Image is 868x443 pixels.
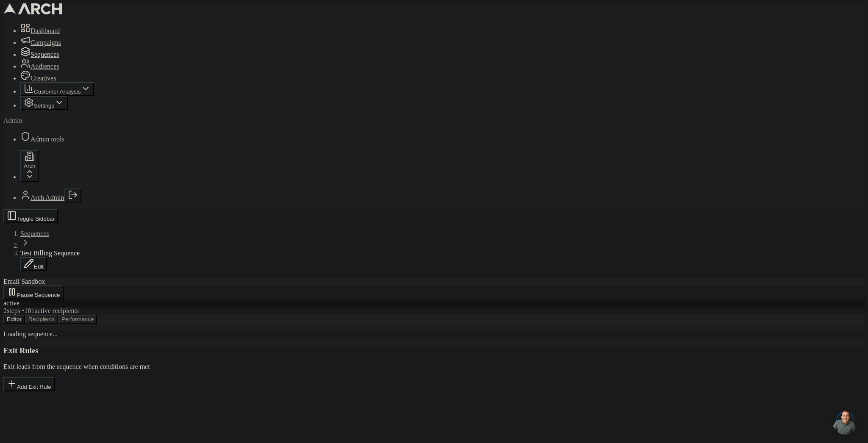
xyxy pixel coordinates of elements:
a: Audiences [20,63,59,70]
span: Sequences [31,51,59,58]
button: Add Exit Rule [3,377,55,391]
a: Sequences [20,51,59,58]
a: Admin tools [20,136,64,143]
span: Audiences [31,63,59,70]
div: active [3,299,865,307]
button: Editor [3,315,25,324]
nav: breadcrumb [3,230,865,271]
span: Customer Analysis [34,89,81,95]
span: Arch [24,163,35,169]
h3: Exit Rules [3,346,865,355]
a: Creatives [20,75,56,82]
button: Customer Analysis [20,82,94,96]
span: Toggle Sidebar [17,216,55,222]
a: Sequences [20,230,49,237]
span: Settings [34,102,54,109]
a: Campaigns [20,39,61,46]
div: Email Sandbox [3,278,865,285]
span: Dashboard [31,27,60,34]
div: Admin [3,117,865,125]
button: Pause Sequence [3,285,64,299]
span: 2 steps • 101 active recipients [3,307,79,314]
button: Edit [20,257,47,271]
button: Recipients [25,315,58,324]
a: Dashboard [20,27,60,34]
button: Toggle Sidebar [3,209,58,223]
button: Arch [20,150,39,182]
button: Performance [58,315,97,324]
span: Test Billing Sequence [20,249,80,257]
span: Edit [34,263,44,270]
div: Open chat [832,409,858,435]
span: Creatives [31,75,56,82]
p: Exit leads from the sequence when conditions are met [3,363,865,371]
button: Log out [64,188,81,202]
span: Campaigns [31,39,61,46]
span: Admin tools [31,136,64,143]
p: Loading sequence... [3,330,865,338]
a: Arch Admin [31,194,64,201]
button: Settings [20,96,68,110]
